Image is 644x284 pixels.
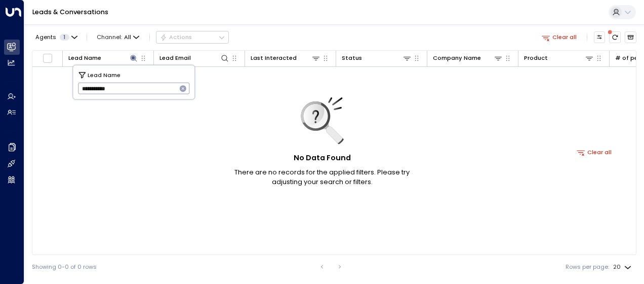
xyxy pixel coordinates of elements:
div: Status [342,53,412,63]
button: Archived Leads [625,31,636,43]
div: Product [524,53,548,63]
div: Lead Name [68,53,138,63]
div: Actions [160,33,192,41]
div: Last Interacted [251,53,297,63]
span: Channel: [94,31,143,43]
div: Company Name [433,53,503,63]
span: All [124,34,131,41]
h5: No Data Found [294,153,351,164]
div: Product [524,53,594,63]
span: 1 [60,34,69,41]
nav: pagination navigation [315,261,347,273]
label: Rows per page: [566,263,609,271]
button: Customize [594,31,606,43]
button: Actions [156,31,229,43]
button: Clear all [574,147,616,158]
div: Lead Name [68,53,101,63]
p: There are no records for the applied filters. Please try adjusting your search or filters. [221,167,423,187]
button: Clear all [538,31,580,43]
div: Company Name [433,53,481,63]
span: There are new threads available. Refresh the grid to view the latest updates. [609,31,621,43]
button: Channel:All [94,31,143,43]
div: Showing 0-0 of 0 rows [32,263,97,271]
button: Agents1 [32,31,80,43]
div: Lead Email [159,53,229,63]
div: 20 [613,261,633,273]
div: Status [342,53,362,63]
span: Agents [35,34,56,40]
span: Lead Name [88,70,120,79]
div: Last Interacted [251,53,320,63]
a: Leads & Conversations [32,8,108,16]
span: Toggle select all [43,53,53,63]
div: Lead Email [159,53,191,63]
div: Button group with a nested menu [156,31,229,43]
